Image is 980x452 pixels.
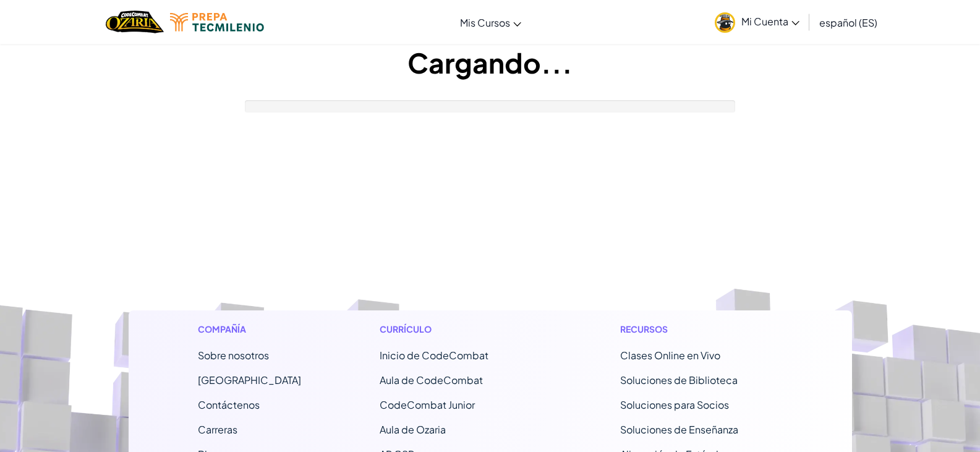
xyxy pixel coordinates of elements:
a: [GEOGRAPHIC_DATA] [198,373,301,386]
h1: Recursos [620,323,783,336]
h1: Compañía [198,323,301,336]
a: español (ES) [813,6,884,39]
a: Carreras [198,423,237,436]
span: Mi Cuenta [741,15,799,28]
a: Ozaria by CodeCombat logo [106,9,163,35]
a: Aula de Ozaria [380,423,446,436]
a: Soluciones de Biblioteca [620,373,738,386]
span: español (ES) [819,16,877,29]
a: Soluciones de Enseñanza [620,423,738,436]
a: Sobre nosotros [198,349,269,362]
span: Mis Cursos [460,16,510,29]
h1: Currículo [380,323,542,336]
a: CodeCombat Junior [380,398,475,411]
span: Contáctenos [198,398,260,411]
a: Clases Online en Vivo [620,349,720,362]
a: Mis Cursos [454,6,527,39]
span: Inicio de CodeCombat [380,349,488,362]
img: Tecmilenio logo [170,13,264,32]
img: avatar [715,12,735,33]
a: Mi Cuenta [709,2,806,41]
a: Soluciones para Socios [620,398,729,411]
a: Aula de CodeCombat [380,373,483,386]
img: Home [106,9,163,35]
